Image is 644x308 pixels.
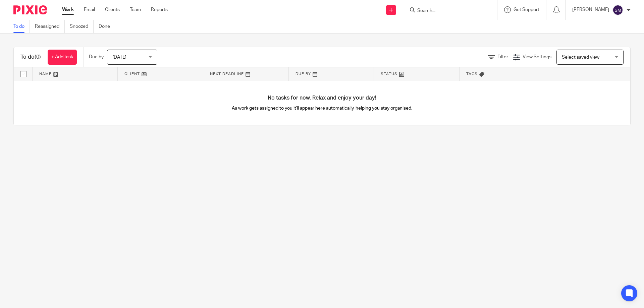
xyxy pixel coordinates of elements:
[62,6,74,13] a: Work
[35,54,41,60] span: (0)
[112,55,126,60] span: [DATE]
[13,5,47,14] img: Pixie
[612,5,623,15] img: svg%3E
[417,8,477,14] input: Search
[562,55,599,60] span: Select saved view
[168,105,476,112] p: As work gets assigned to you it'll appear here automatically, helping you stay organised.
[497,55,508,59] span: Filter
[523,55,551,59] span: View Settings
[130,6,141,13] a: Team
[13,20,30,33] a: To do
[84,6,95,13] a: Email
[48,50,77,65] a: + Add task
[89,54,104,60] p: Due by
[20,54,41,61] h1: To do
[514,7,539,12] span: Get Support
[35,20,65,33] a: Reassigned
[572,6,609,13] p: [PERSON_NAME]
[70,20,94,33] a: Snoozed
[99,20,115,33] a: Done
[14,95,630,102] h4: No tasks for now. Relax and enjoy your day!
[151,6,168,13] a: Reports
[466,72,478,76] span: Tags
[105,6,120,13] a: Clients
